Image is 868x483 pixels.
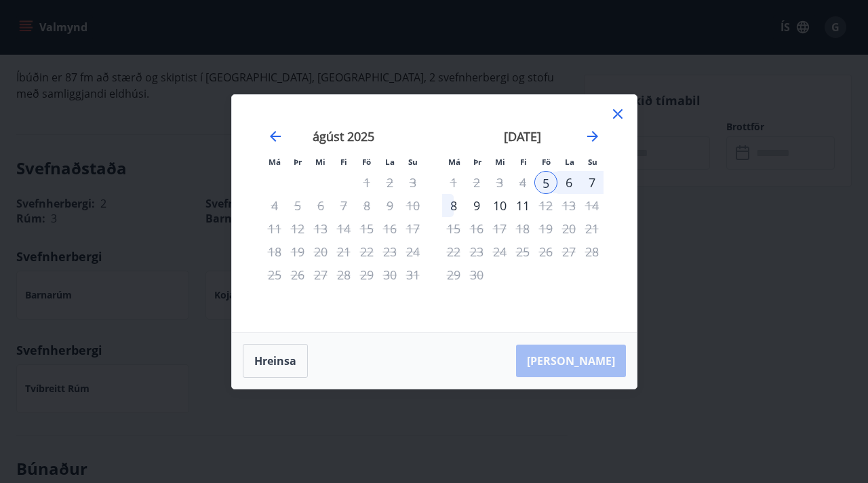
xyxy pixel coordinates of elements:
td: Not available. föstudagur, 15. ágúst 2025 [355,217,378,240]
td: Not available. laugardagur, 2. ágúst 2025 [378,171,401,194]
td: Not available. miðvikudagur, 24. september 2025 [488,240,511,263]
td: Not available. mánudagur, 29. september 2025 [442,263,465,286]
td: Not available. laugardagur, 23. ágúst 2025 [378,240,401,263]
td: Not available. laugardagur, 27. september 2025 [557,240,580,263]
td: Not available. miðvikudagur, 3. september 2025 [488,171,511,194]
td: Not available. föstudagur, 26. september 2025 [534,240,557,263]
div: Aðeins útritun í boði [511,194,534,217]
small: Su [588,157,597,167]
td: Choose þriðjudagur, 9. september 2025 as your check-out date. It’s available. [465,194,488,217]
td: Not available. föstudagur, 22. ágúst 2025 [355,240,378,263]
div: Aðeins útritun í boði [488,171,511,194]
td: Not available. miðvikudagur, 27. ágúst 2025 [309,263,332,286]
div: 7 [580,171,604,194]
small: La [385,157,395,167]
td: Not available. laugardagur, 13. september 2025 [557,194,580,217]
td: Not available. fimmtudagur, 28. ágúst 2025 [332,263,355,286]
td: Not available. sunnudagur, 3. ágúst 2025 [401,171,425,194]
strong: [DATE] [504,128,541,144]
td: Choose sunnudagur, 7. september 2025 as your check-out date. It’s available. [580,171,604,194]
small: Mi [495,157,505,167]
td: Not available. mánudagur, 22. september 2025 [442,240,465,263]
small: Fi [340,157,347,167]
td: Not available. fimmtudagur, 25. september 2025 [511,240,534,263]
td: Not available. mánudagur, 11. ágúst 2025 [263,217,286,240]
td: Not available. miðvikudagur, 13. ágúst 2025 [309,217,332,240]
td: Not available. þriðjudagur, 26. ágúst 2025 [286,263,309,286]
td: Not available. sunnudagur, 28. september 2025 [580,240,604,263]
td: Not available. fimmtudagur, 14. ágúst 2025 [332,217,355,240]
td: Not available. þriðjudagur, 16. september 2025 [465,217,488,240]
td: Not available. sunnudagur, 14. september 2025 [580,194,604,217]
td: Not available. þriðjudagur, 12. ágúst 2025 [286,217,309,240]
td: Choose mánudagur, 8. september 2025 as your check-out date. It’s available. [442,194,465,217]
small: Má [448,157,460,167]
td: Not available. fimmtudagur, 4. september 2025 [511,171,534,194]
small: Þr [294,157,302,167]
td: Not available. þriðjudagur, 19. ágúst 2025 [286,240,309,263]
td: Not available. mánudagur, 18. ágúst 2025 [263,240,286,263]
td: Not available. föstudagur, 1. ágúst 2025 [355,171,378,194]
small: Má [269,157,281,167]
td: Not available. sunnudagur, 21. september 2025 [580,217,604,240]
td: Not available. mánudagur, 4. ágúst 2025 [263,194,286,217]
small: Fö [542,157,551,167]
td: Not available. föstudagur, 12. september 2025 [534,194,557,217]
div: Aðeins innritun í boði [534,171,557,194]
td: Not available. laugardagur, 30. ágúst 2025 [378,263,401,286]
td: Not available. miðvikudagur, 17. september 2025 [488,217,511,240]
td: Not available. laugardagur, 20. september 2025 [557,217,580,240]
td: Not available. þriðjudagur, 5. ágúst 2025 [286,194,309,217]
td: Not available. fimmtudagur, 18. september 2025 [511,217,534,240]
td: Not available. föstudagur, 29. ágúst 2025 [355,263,378,286]
small: Su [408,157,418,167]
td: Not available. þriðjudagur, 30. september 2025 [465,263,488,286]
td: Not available. föstudagur, 8. ágúst 2025 [355,194,378,217]
div: 8 [442,194,465,217]
div: Move forward to switch to the next month. [585,128,601,144]
small: Fö [362,157,371,167]
td: Not available. laugardagur, 9. ágúst 2025 [378,194,401,217]
td: Not available. föstudagur, 19. september 2025 [534,217,557,240]
div: Calendar [248,111,620,316]
small: Fi [520,157,527,167]
div: Move backward to switch to the previous month. [267,128,283,144]
td: Not available. sunnudagur, 24. ágúst 2025 [401,240,425,263]
small: La [565,157,574,167]
td: Not available. mánudagur, 15. september 2025 [442,217,465,240]
small: Þr [473,157,481,167]
td: Choose miðvikudagur, 10. september 2025 as your check-out date. It’s available. [488,194,511,217]
div: 9 [465,194,488,217]
td: Choose laugardagur, 6. september 2025 as your check-out date. It’s available. [557,171,580,194]
td: Not available. mánudagur, 25. ágúst 2025 [263,263,286,286]
td: Not available. sunnudagur, 10. ágúst 2025 [401,194,425,217]
td: Not available. fimmtudagur, 7. ágúst 2025 [332,194,355,217]
td: Not available. sunnudagur, 31. ágúst 2025 [401,263,425,286]
td: Not available. miðvikudagur, 6. ágúst 2025 [309,194,332,217]
td: Not available. fimmtudagur, 21. ágúst 2025 [332,240,355,263]
td: Not available. sunnudagur, 17. ágúst 2025 [401,217,425,240]
div: 6 [557,171,580,194]
small: Mi [315,157,325,167]
td: Not available. þriðjudagur, 2. september 2025 [465,171,488,194]
div: 10 [488,194,511,217]
td: Not available. mánudagur, 1. september 2025 [442,171,465,194]
button: Hreinsa [243,344,308,378]
td: Choose fimmtudagur, 11. september 2025 as your check-out date. It’s available. [511,194,534,217]
td: Not available. laugardagur, 16. ágúst 2025 [378,217,401,240]
td: Selected as start date. föstudagur, 5. september 2025 [534,171,557,194]
td: Not available. þriðjudagur, 23. september 2025 [465,240,488,263]
strong: ágúst 2025 [313,128,374,144]
td: Not available. miðvikudagur, 20. ágúst 2025 [309,240,332,263]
